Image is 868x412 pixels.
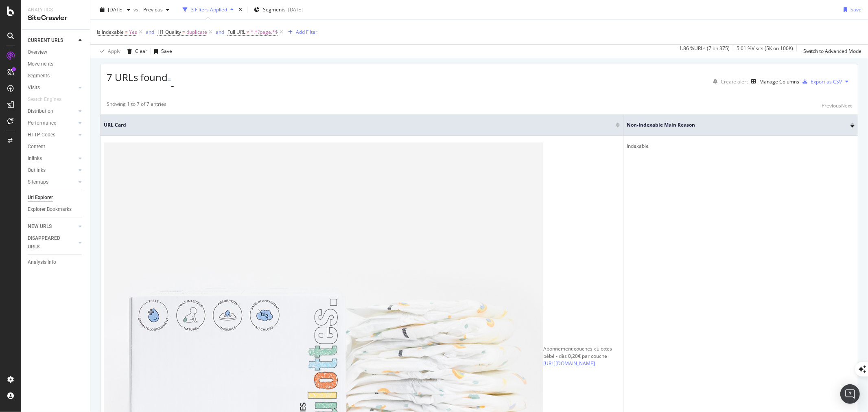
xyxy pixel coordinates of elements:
[151,45,172,58] button: Save
[28,72,84,80] a: Segments
[28,222,76,231] a: NEW URLS
[851,6,861,13] div: Save
[28,258,84,267] a: Analysis Info
[171,79,174,92] div: -
[28,83,40,92] div: Visits
[627,121,838,129] span: Non-Indexable Main Reason
[759,78,799,85] div: Manage Columns
[28,13,83,23] div: SiteCrawler
[125,28,128,35] span: =
[28,178,48,186] div: Sitemaps
[107,101,166,110] div: Showing 1 to 7 of 7 entries
[28,205,84,214] a: Explorer Bookmarks
[140,3,173,16] button: Previous
[28,142,84,151] a: Content
[97,28,124,35] span: Is Indexable
[28,83,76,92] a: Visits
[28,48,47,57] div: Overview
[28,154,76,163] a: Inlinks
[28,234,76,251] a: DISAPPEARED URLS
[28,95,61,104] div: Search Engines
[237,6,244,14] div: times
[28,142,45,151] div: Content
[28,234,69,251] div: DISAPPEARED URLS
[627,142,855,150] div: Indexable
[135,48,147,55] div: Clear
[543,345,620,360] div: Abonnement couches-culottes bébé - dès 0,20€ par couche
[129,26,137,38] span: Yes
[288,6,303,13] div: [DATE]
[811,78,842,85] div: Export as CSV
[28,7,83,13] div: Analytics
[108,48,120,55] div: Apply
[216,28,224,36] button: and
[800,45,861,58] button: Switch to Advanced Mode
[263,6,286,13] span: Segments
[737,45,793,58] div: 5.01 % Visits ( 5K on 100K )
[247,28,249,35] span: ≠
[28,119,76,127] a: Performance
[28,119,56,127] div: Performance
[104,121,614,129] span: URL Card
[28,258,56,267] div: Analysis Info
[748,77,799,86] button: Manage Columns
[28,222,52,231] div: NEW URLS
[28,36,76,45] a: CURRENT URLS
[161,48,172,55] div: Save
[803,48,861,55] div: Switch to Advanced Mode
[296,28,317,35] div: Add Filter
[186,26,207,38] span: duplicate
[191,6,227,13] div: 3 Filters Applied
[28,107,76,116] a: Distribution
[28,60,84,68] a: Movements
[157,28,181,35] span: H1 Quality
[28,131,55,139] div: HTTP Codes
[140,6,163,13] span: Previous
[721,78,748,85] div: Create alert
[28,72,50,80] div: Segments
[227,28,245,35] span: Full URL
[679,45,730,58] div: 1.86 % URLs ( 7 on 375 )
[28,107,53,116] div: Distribution
[179,3,237,16] button: 3 Filters Applied
[28,178,76,186] a: Sitemaps
[28,48,84,57] a: Overview
[216,28,224,35] div: and
[840,384,860,404] div: Open Intercom Messenger
[107,70,168,84] span: 7 URLs found
[97,3,133,16] button: [DATE]
[28,205,72,214] div: Explorer Bookmarks
[146,28,154,35] div: and
[840,3,861,16] button: Save
[28,166,76,175] a: Outlinks
[124,45,147,58] button: Clear
[822,102,841,109] div: Previous
[28,36,63,45] div: CURRENT URLS
[168,79,171,81] img: Equal
[799,75,842,88] button: Export as CSV
[841,102,852,109] div: Next
[146,28,154,36] button: and
[285,27,317,37] button: Add Filter
[28,193,84,202] a: Url Explorer
[543,360,595,367] a: [URL][DOMAIN_NAME]
[822,101,841,110] button: Previous
[108,6,124,13] span: 2025 Aug. 31st
[28,154,42,163] div: Inlinks
[28,95,70,104] a: Search Engines
[182,28,185,35] span: =
[251,26,278,38] span: ^.*?page.*$
[28,166,46,175] div: Outlinks
[28,60,53,68] div: Movements
[710,75,748,88] button: Create alert
[251,3,306,16] button: Segments[DATE]
[28,193,53,202] div: Url Explorer
[841,101,852,110] button: Next
[133,6,140,13] span: vs
[28,131,76,139] a: HTTP Codes
[97,45,120,58] button: Apply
